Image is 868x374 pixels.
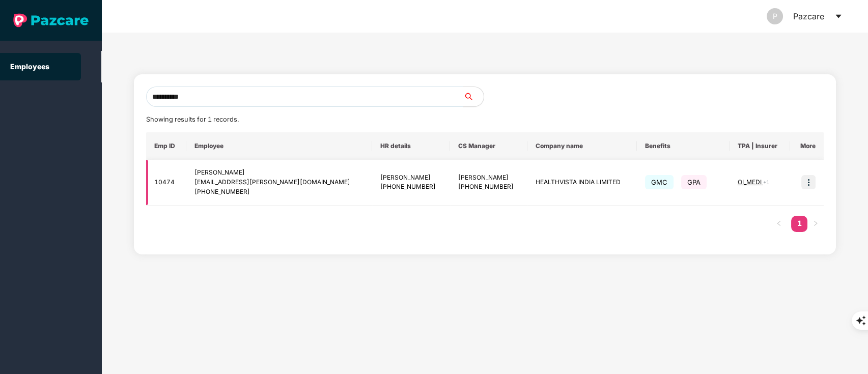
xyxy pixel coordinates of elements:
th: More [790,132,824,160]
td: HEALTHVISTA INDIA LIMITED [527,160,637,206]
span: caret-down [834,12,843,20]
span: OI_MEDI [738,178,763,186]
th: Emp ID [146,132,186,160]
button: right [807,216,824,232]
img: icon [801,175,816,189]
div: [PHONE_NUMBER] [458,182,519,192]
button: left [771,216,787,232]
div: [EMAIL_ADDRESS][PERSON_NAME][DOMAIN_NAME] [194,178,364,187]
th: Benefits [637,132,730,160]
span: Showing results for 1 records. [146,116,239,123]
a: 1 [791,216,807,231]
span: GMC [645,175,674,189]
th: CS Manager [450,132,527,160]
div: [PERSON_NAME] [458,173,519,183]
div: [PHONE_NUMBER] [194,187,364,197]
th: Employee [186,132,372,160]
div: [PERSON_NAME] [380,173,441,183]
button: search [463,87,484,107]
span: left [776,220,782,226]
th: TPA | Insurer [730,132,790,160]
div: [PHONE_NUMBER] [380,182,441,192]
li: Next Page [807,216,824,232]
span: + 1 [763,179,769,185]
span: right [813,220,819,226]
span: GPA [681,175,707,189]
li: 1 [791,216,807,232]
th: Company name [527,132,637,160]
th: HR details [372,132,450,160]
span: search [463,93,484,101]
li: Previous Page [771,216,787,232]
td: 10474 [146,160,186,206]
span: P [773,8,777,24]
a: Employees [10,62,49,71]
div: [PERSON_NAME] [194,168,364,178]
